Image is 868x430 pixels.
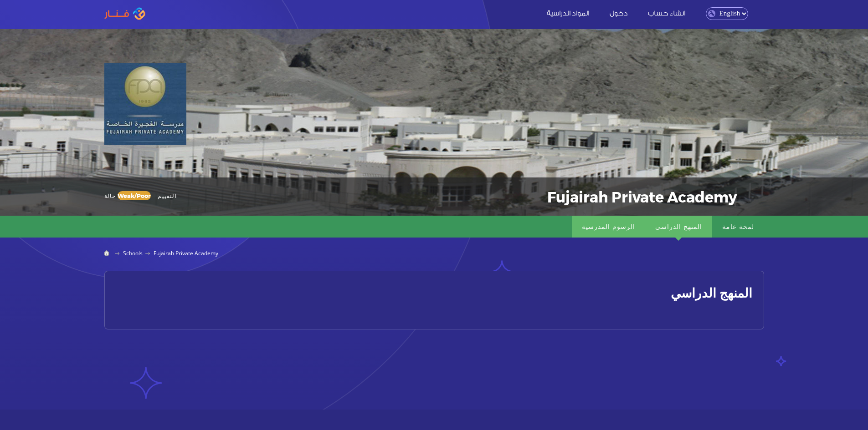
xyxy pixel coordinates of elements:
a: المواد الدراسية [538,8,598,17]
h1: Fujairah Private Academy [256,188,737,205]
span: التقييم [158,187,176,204]
div: Weak/Poor [118,191,151,200]
a: Home [104,250,112,257]
img: language.png [708,10,715,17]
span: Fujairah Private Academy [154,249,218,257]
a: دخول [601,8,637,17]
a: Schools [123,249,143,257]
h2: المنهج الدراسي [116,283,752,303]
a: الرسوم المدرسية [572,216,645,238]
span: حالة [104,192,116,199]
a: المنهج الدراسي [645,216,712,238]
a: انشاء حساب [639,8,694,17]
a: لمحة عامة [712,216,764,238]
